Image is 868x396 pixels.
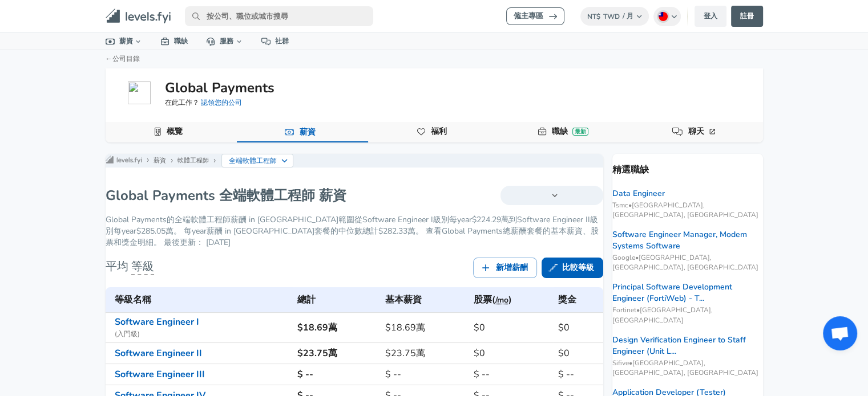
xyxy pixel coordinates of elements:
[426,122,451,141] a: 福利
[612,188,665,199] a: Data Engineer
[177,156,209,165] a: 軟體工程師
[96,33,152,50] a: 薪資
[695,6,726,27] a: 登入
[106,186,346,205] h1: Global Payments 全端軟體工程師 薪資
[106,214,603,248] p: Global Payments的全端軟體工程師薪酬 in [GEOGRAPHIC_DATA]範圍從Software Engineer I級別每year$224.29萬到Software Engi...
[506,7,564,25] a: 僱主專區
[106,122,763,142] div: 公司資料導航
[297,292,376,308] h6: 總計
[297,320,376,336] h6: $18.69萬
[542,258,603,279] a: 比較等級
[473,345,549,361] h6: $0
[106,54,140,63] a: ←公司目錄
[115,368,205,381] a: Software Engineer III
[547,122,593,141] a: 職缺最新
[252,33,298,50] a: 社群
[612,253,763,272] span: Google • [GEOGRAPHIC_DATA], [GEOGRAPHIC_DATA], [GEOGRAPHIC_DATA]
[623,11,633,21] span: / 月
[684,122,722,141] a: 聊天
[385,320,464,336] h6: $18.69萬
[473,292,549,308] h6: 股票 ( )
[572,128,588,136] div: 最新
[165,98,242,108] span: 在此工作？
[558,345,598,361] h6: $0
[659,12,668,21] img: Chinese (Traditional)
[131,259,154,275] span: 等級
[151,33,197,50] a: 職缺
[473,366,549,382] h6: $ --
[612,281,763,304] a: Principal Software Development Engineer (FortiWeb) - T...
[612,154,763,177] p: 精選職缺
[612,358,763,378] span: Sifive • [GEOGRAPHIC_DATA], [GEOGRAPHIC_DATA], [GEOGRAPHIC_DATA]
[587,12,600,21] span: NT$
[154,156,166,165] a: 薪資
[558,292,598,308] h6: 獎金
[823,316,857,350] div: 打開聊天
[385,345,464,361] h6: $23.75萬
[558,366,598,382] h6: $ --
[612,229,763,252] a: Software Engineer Manager, Modem Systems Software
[201,98,242,107] a: 認領您的公司
[473,258,537,279] a: 新增薪酬
[495,293,508,308] button: /mo
[385,292,464,308] h6: 基本薪資
[115,329,288,340] span: ( 入門級 )
[229,156,277,166] p: 全端軟體工程師
[197,33,252,50] a: 服務
[612,201,763,220] span: Tsmc • [GEOGRAPHIC_DATA], [GEOGRAPHIC_DATA], [GEOGRAPHIC_DATA]
[653,7,681,26] button: Chinese (Traditional)
[731,6,763,27] a: 註冊
[603,12,620,21] span: TWD
[612,334,763,357] a: Design Verification Engineer to Staff Engineer (Unit L...
[115,292,288,308] h6: 等級名稱
[297,345,376,361] h6: $23.75萬
[106,258,154,276] h6: 平均
[385,366,464,382] h6: $ --
[115,316,199,328] a: Software Engineer I
[92,5,777,28] nav: primary
[162,122,187,141] a: 概覽
[473,320,549,336] h6: $0
[165,78,274,97] h5: Global Payments
[612,305,763,325] span: Fortinet • [GEOGRAPHIC_DATA], [GEOGRAPHIC_DATA]
[128,81,151,104] img: globalpaymentsinc.com
[115,347,202,360] a: Software Engineer II
[580,7,649,26] button: NT$TWD/ 月
[295,123,320,142] a: 薪資
[558,320,598,336] h6: $0
[185,6,373,26] input: 按公司、職位或城市搜尋
[297,366,376,382] h6: $ --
